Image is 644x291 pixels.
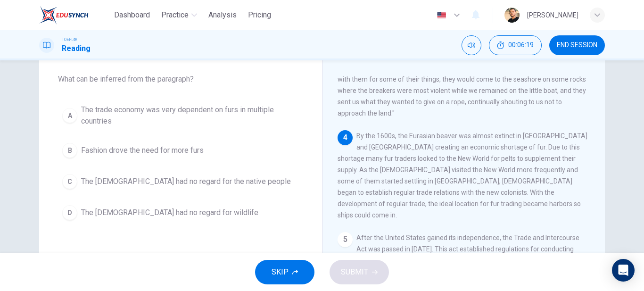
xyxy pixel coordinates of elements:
div: 5 [338,232,353,247]
img: EduSynch logo [39,6,89,25]
span: Pricing [248,9,271,21]
span: TOEFL® [62,36,77,43]
span: SKIP [272,266,289,279]
span: By the 1600s, the Eurasian beaver was almost extinct in [GEOGRAPHIC_DATA] and [GEOGRAPHIC_DATA] c... [338,132,587,219]
span: END SESSION [557,42,597,49]
div: [PERSON_NAME] [527,9,578,21]
h1: Reading [62,43,91,54]
button: SKIP [255,260,314,284]
span: The trade economy was very dependent on furs in multiple countries [81,104,299,127]
span: Analysis [208,9,237,21]
button: Practice [157,7,201,24]
div: Open Intercom Messenger [612,259,635,282]
button: DThe [DEMOGRAPHIC_DATA] had no regard for wildlife [58,201,303,224]
button: BFashion drove the need for more furs [58,139,303,162]
div: A [62,108,77,123]
button: 00:06:19 [489,35,542,55]
div: 4 [338,130,353,145]
button: END SESSION [549,35,605,55]
div: D [62,205,77,220]
span: The [DEMOGRAPHIC_DATA] had no regard for the native people [81,176,291,187]
span: What can be inferred from the paragraph? [58,74,303,85]
span: Fashion drove the need for more furs [81,145,204,156]
img: Profile picture [504,8,520,23]
button: Analysis [205,7,240,24]
a: EduSynch logo [39,6,110,25]
button: Pricing [244,7,275,24]
span: Dashboard [114,9,150,21]
span: Practice [161,9,189,21]
button: Dashboard [110,7,154,24]
span: 00:06:19 [508,42,534,49]
div: C [62,174,77,189]
div: B [62,143,77,158]
div: Hide [489,35,542,55]
span: The [DEMOGRAPHIC_DATA] had no regard for wildlife [81,207,258,218]
div: Mute [462,35,481,55]
img: en [436,12,447,19]
button: CThe [DEMOGRAPHIC_DATA] had no regard for the native people [58,170,303,193]
button: AThe trade economy was very dependent on furs in multiple countries [58,100,303,131]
